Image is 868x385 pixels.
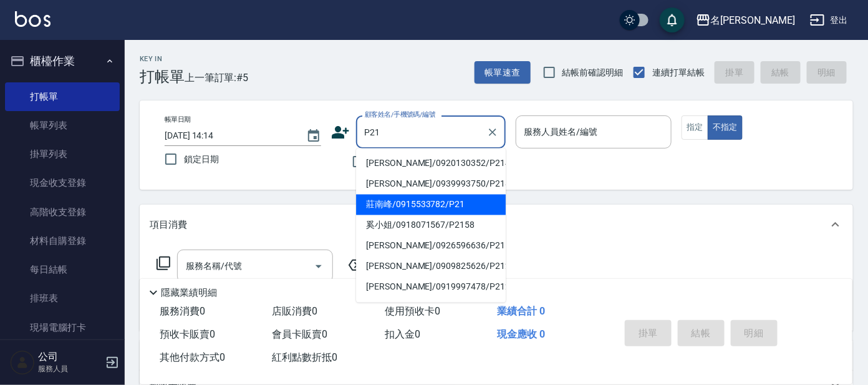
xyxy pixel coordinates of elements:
[691,7,800,33] button: 名[PERSON_NAME]
[299,121,329,151] button: Choose date, selected date is 2025-10-13
[160,351,225,363] span: 其他付款方式 0
[160,328,215,340] span: 預收卡販賣 0
[356,174,506,195] li: [PERSON_NAME]/0939993750/P2187
[356,256,506,277] li: [PERSON_NAME]/0909825626/P2124
[38,363,102,374] p: 服務人員
[385,328,420,340] span: 扣入金 0
[356,236,506,256] li: [PERSON_NAME]/0926596636/P2159
[272,328,328,340] span: 會員卡販賣 0
[711,12,795,28] div: 名[PERSON_NAME]
[385,305,440,317] span: 使用預收卡 0
[660,7,685,32] button: save
[150,218,187,231] p: 項目消費
[498,328,546,340] span: 現金應收 0
[652,66,705,79] span: 連續打單結帳
[165,115,191,124] label: 帳單日期
[160,305,205,317] span: 服務消費 0
[272,305,318,317] span: 店販消費 0
[5,168,120,197] a: 現金收支登錄
[185,70,249,85] span: 上一筆訂單:#5
[475,61,531,84] button: 帳單速查
[365,110,436,119] label: 顧客姓名/手機號碼/編號
[272,351,338,363] span: 紅利點數折抵 0
[5,284,120,313] a: 排班表
[140,68,185,85] h3: 打帳單
[562,66,624,79] span: 結帳前確認明細
[184,153,219,166] span: 鎖定日期
[5,140,120,168] a: 掛單列表
[356,215,506,236] li: 奚小姐/0918071567/P2158
[5,82,120,111] a: 打帳單
[5,111,120,140] a: 帳單列表
[356,277,506,298] li: [PERSON_NAME]/0919997478/P212
[708,115,743,140] button: 不指定
[165,125,294,146] input: YYYY/MM/DD hh:mm
[805,9,853,32] button: 登出
[5,255,120,284] a: 每日結帳
[38,351,102,363] h5: 公司
[15,11,51,27] img: Logo
[356,154,506,174] li: [PERSON_NAME]/0920130352/P214
[356,195,506,215] li: 莊南峰/0915533782/P21
[682,115,708,140] button: 指定
[10,350,35,375] img: Person
[5,227,120,255] a: 材料自購登錄
[356,298,506,318] li: [PERSON_NAME]/0989680474/P2134
[498,305,546,317] span: 業績合計 0
[140,205,853,245] div: 項目消費
[5,45,120,77] button: 櫃檯作業
[5,313,120,342] a: 現場電腦打卡
[484,124,501,141] button: Clear
[309,256,329,276] button: Open
[161,286,217,300] p: 隱藏業績明細
[140,55,185,63] h2: Key In
[5,198,120,227] a: 高階收支登錄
